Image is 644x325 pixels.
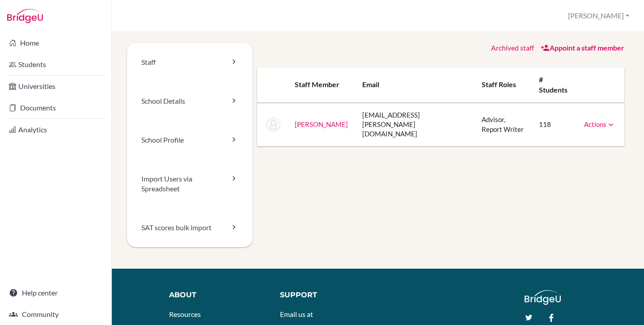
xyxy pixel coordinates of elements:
[2,99,110,117] a: Documents
[169,290,267,300] div: About
[525,290,561,305] img: logo_white@2x-f4f0deed5e89b7ecb1c2cc34c3e3d731f90f0f143d5ea2071677605dd97b5244.png
[355,68,475,103] th: Email
[127,82,253,121] a: School Details
[127,160,253,209] a: Import Users via Spreadsheet
[7,9,43,23] img: Bridge-U
[2,305,110,323] a: Community
[127,208,253,247] a: SAT scores bulk import
[288,68,355,103] th: Staff member
[2,121,110,139] a: Analytics
[169,310,201,318] a: Resources
[266,118,280,132] img: Angel Haas
[2,55,110,73] a: Students
[475,68,532,103] th: Staff roles
[2,77,110,95] a: Universities
[541,43,624,52] a: Appoint a staff member
[127,121,253,160] a: School Profile
[355,103,475,146] td: [EMAIL_ADDRESS][PERSON_NAME][DOMAIN_NAME]
[2,284,110,302] a: Help center
[280,290,371,300] div: Support
[491,43,534,52] a: Archived staff
[532,103,577,146] td: 118
[564,8,633,24] button: [PERSON_NAME]
[584,120,615,128] a: Actions
[475,103,532,146] td: Advisor, Report Writer
[127,43,253,82] a: Staff
[295,120,348,128] a: [PERSON_NAME]
[532,68,577,103] th: # students
[2,34,110,52] a: Home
